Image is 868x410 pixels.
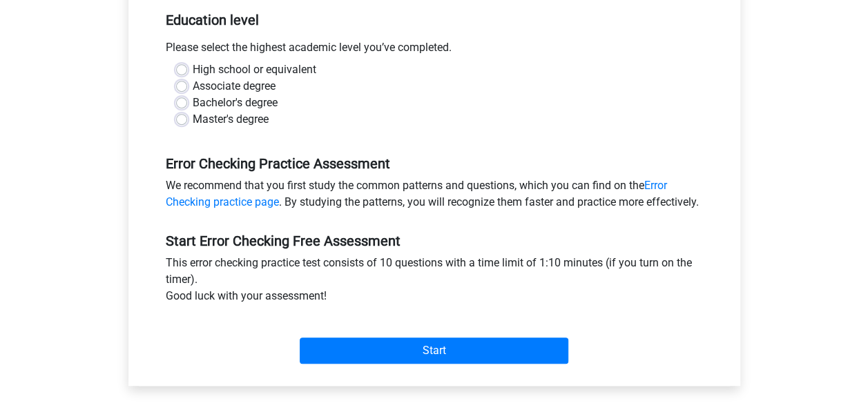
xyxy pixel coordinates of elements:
[300,338,568,364] input: Start
[166,233,703,249] h5: Start Error Checking Free Assessment
[155,39,713,61] div: Please select the highest academic level you’ve completed.
[193,61,316,78] label: High school or equivalent
[155,177,713,216] div: We recommend that you first study the common patterns and questions, which you can find on the . ...
[166,155,703,172] h5: Error Checking Practice Assessment
[166,179,667,208] a: Error Checking practice page
[193,95,278,111] label: Bachelor's degree
[193,111,269,128] label: Master's degree
[166,6,703,34] h5: Education level
[193,78,276,95] label: Associate degree
[155,255,713,310] div: This error checking practice test consists of 10 questions with a time limit of 1:10 minutes (if ...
